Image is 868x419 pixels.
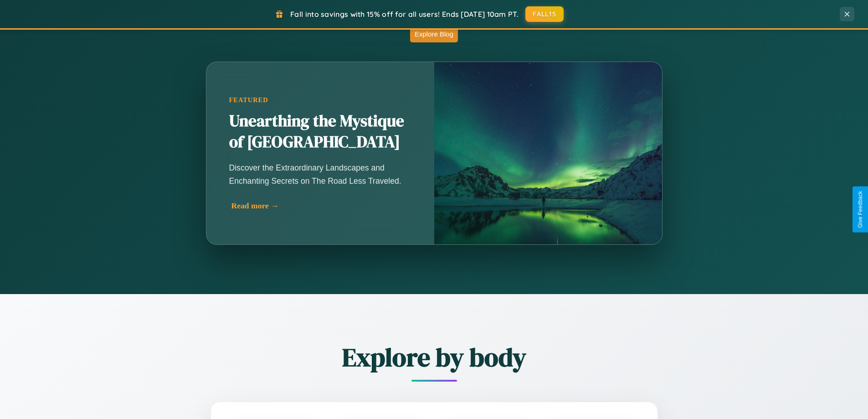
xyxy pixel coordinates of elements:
[857,191,863,228] div: Give Feedback
[229,161,411,187] p: Discover the Extraordinary Landscapes and Enchanting Secrets on The Road Less Traveled.
[525,6,564,22] button: FALL15
[290,10,519,19] span: Fall into savings with 15% off for all users! Ends [DATE] 10am PT.
[229,111,411,153] h2: Unearthing the Mystique of [GEOGRAPHIC_DATA]
[161,340,708,375] h2: Explore by body
[231,201,414,211] div: Read more →
[229,96,411,104] div: Featured
[410,26,458,42] button: Explore Blog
